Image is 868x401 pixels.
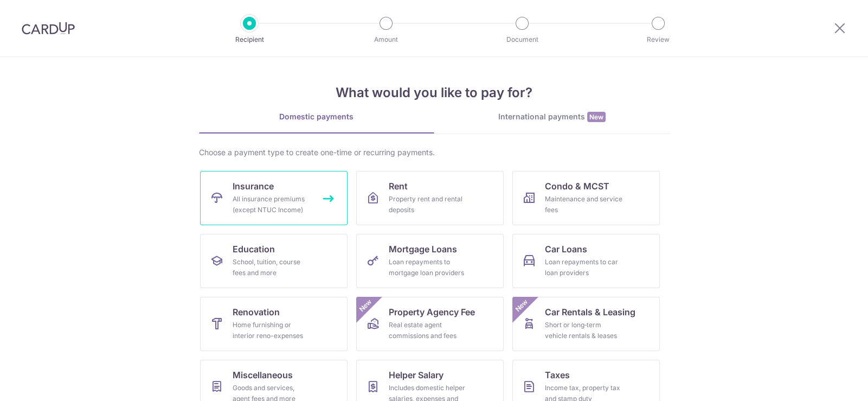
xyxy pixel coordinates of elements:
[200,234,348,288] a: EducationSchool, tuition, course fees and more
[545,368,570,381] span: Taxes
[199,83,670,103] h4: What would you like to pay for?
[233,368,293,381] span: Miscellaneous
[199,147,670,158] div: Choose a payment type to create one-time or recurring payments.
[346,34,426,45] p: Amount
[434,111,670,123] div: International payments
[356,297,504,351] a: Property Agency FeeReal estate agent commissions and feesNew
[209,34,290,45] p: Recipient
[512,234,660,288] a: Car LoansLoan repayments to car loan providers
[512,171,660,225] a: Condo & MCSTMaintenance and service fees
[356,234,504,288] a: Mortgage LoansLoan repayments to mortgage loan providers
[482,34,562,45] p: Document
[545,257,623,278] div: Loan repayments to car loan providers
[233,320,311,341] div: Home furnishing or interior reno-expenses
[233,194,311,215] div: All insurance premiums (except NTUC Income)
[233,180,274,193] span: Insurance
[233,305,280,319] span: Renovation
[389,257,467,278] div: Loan repayments to mortgage loan providers
[545,180,609,193] span: Condo & MCST
[389,368,443,381] span: Helper Salary
[24,8,47,17] span: Help
[356,297,374,315] span: New
[22,22,75,35] img: CardUp
[545,243,587,256] span: Car Loans
[389,194,467,215] div: Property rent and rental deposits
[545,320,623,341] div: Short or long‑term vehicle rentals & leases
[618,34,698,45] p: Review
[200,171,348,225] a: InsuranceAll insurance premiums (except NTUC Income)
[389,243,457,256] span: Mortgage Loans
[233,257,311,278] div: School, tuition, course fees and more
[512,297,660,351] a: Car Rentals & LeasingShort or long‑term vehicle rentals & leasesNew
[389,305,475,319] span: Property Agency Fee
[389,180,408,193] span: Rent
[199,111,434,122] div: Domestic payments
[356,171,504,225] a: RentProperty rent and rental deposits
[389,320,467,341] div: Real estate agent commissions and fees
[545,305,635,319] span: Car Rentals & Leasing
[545,194,623,215] div: Maintenance and service fees
[233,243,275,256] span: Education
[200,297,348,351] a: RenovationHome furnishing or interior reno-expenses
[512,297,530,315] span: New
[587,112,606,122] span: New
